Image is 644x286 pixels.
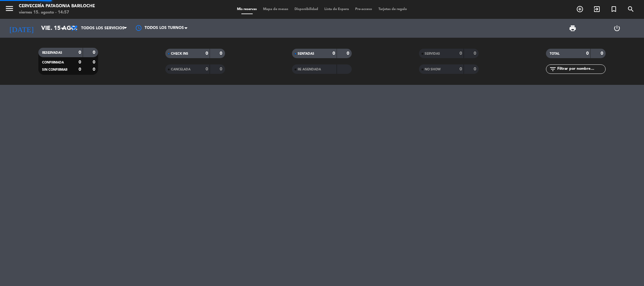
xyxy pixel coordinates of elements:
span: print [569,25,576,32]
strong: 0 [220,51,223,56]
strong: 0 [79,60,81,64]
i: add_circle_outline [576,5,584,13]
i: search [627,5,635,13]
i: menu [5,4,14,13]
span: CONFIRMADA [42,61,64,64]
span: RE AGENDADA [298,68,321,71]
span: RESERVADAS [42,51,62,54]
strong: 0 [93,67,96,72]
input: Filtrar por nombre... [557,66,605,73]
strong: 0 [460,67,462,71]
i: power_settings_new [613,25,621,32]
strong: 0 [460,51,462,56]
strong: 0 [220,67,223,71]
span: CHECK INS [171,52,188,55]
div: Cervecería Patagonia Bariloche [19,3,95,9]
span: Lista de Espera [321,8,352,11]
strong: 0 [206,51,208,56]
span: CANCELADA [171,68,190,71]
strong: 0 [93,50,96,55]
span: NO SHOW [425,68,441,71]
span: Mapa de mesas [260,8,291,11]
strong: 0 [347,51,350,56]
strong: 0 [586,51,589,56]
span: Disponibilidad [291,8,321,11]
i: filter_list [549,65,557,73]
div: viernes 15. agosto - 14:57 [19,9,95,16]
span: SIN CONFIRMAR [42,68,67,71]
span: SENTADAS [298,52,314,55]
strong: 0 [206,67,208,71]
i: exit_to_app [593,5,601,13]
span: Mis reservas [234,8,260,11]
span: TOTAL [550,52,559,55]
span: SERVIDAS [425,52,440,55]
i: [DATE] [5,21,38,35]
strong: 0 [79,50,81,55]
div: LOG OUT [595,19,639,38]
strong: 0 [601,51,604,56]
strong: 0 [474,51,477,56]
span: Tarjetas de regalo [375,8,410,11]
i: turned_in_not [610,5,618,13]
strong: 0 [93,60,96,64]
span: Todos los servicios [81,26,124,30]
span: Pre-acceso [352,8,375,11]
strong: 0 [79,67,81,72]
i: arrow_drop_down [58,25,66,32]
strong: 0 [333,51,335,56]
strong: 0 [474,67,477,71]
button: menu [5,4,14,15]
